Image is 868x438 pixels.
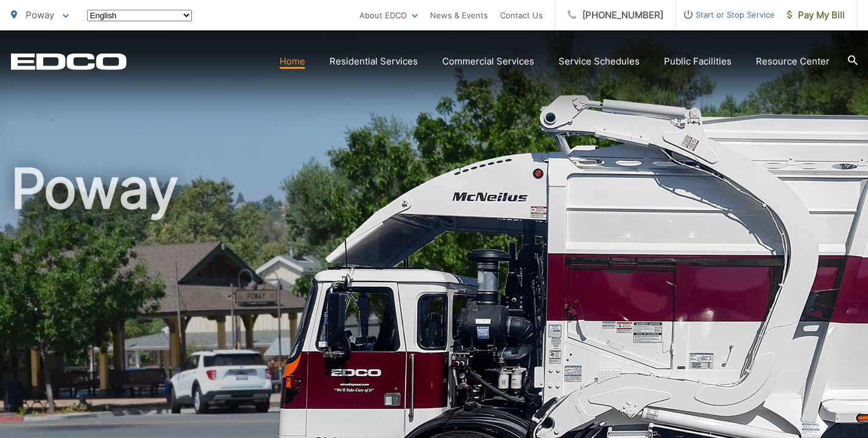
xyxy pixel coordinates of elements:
a: Public Facilities [664,54,732,69]
select: Select a language [87,10,192,21]
a: Residential Services [330,54,418,69]
a: Resource Center [756,54,830,69]
span: Pay My Bill [787,8,845,23]
a: EDCD logo. Return to the homepage. [11,53,127,70]
a: Contact Us [500,8,543,23]
span: Poway [26,9,54,21]
a: News & Events [430,8,488,23]
a: Home [280,54,305,69]
a: About EDCO [359,8,418,23]
a: Commercial Services [442,54,534,69]
a: Service Schedules [559,54,640,69]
